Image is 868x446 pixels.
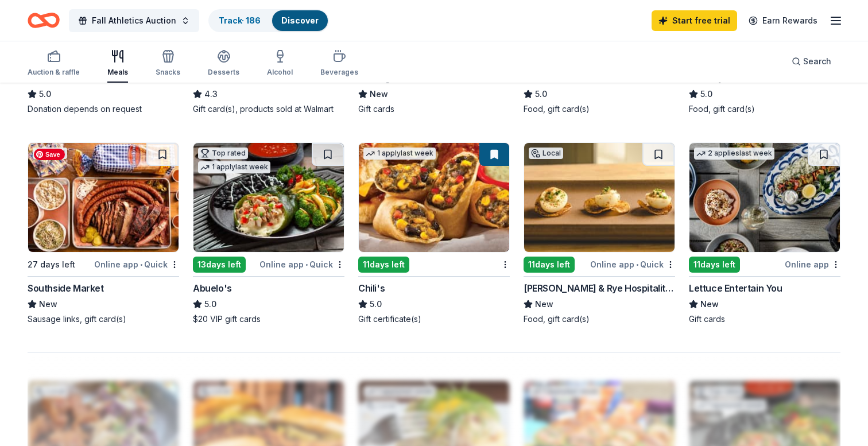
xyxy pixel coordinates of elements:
span: 5.0 [370,297,382,311]
a: Image for Southside MarketLocal27 days leftOnline app•QuickSouthside MarketNewSausage links, gift... [28,142,179,325]
button: Desserts [208,45,239,83]
div: Gift certificate(s) [358,313,510,325]
div: Donation depends on request [28,103,179,115]
a: Image for Chili's1 applylast week11days leftChili's5.0Gift certificate(s) [358,142,510,325]
div: [PERSON_NAME] & Rye Hospitality Group [524,281,675,295]
a: Earn Rewards [742,10,824,31]
div: 1 apply last week [363,148,436,160]
a: Image for Emmer & Rye Hospitality GroupLocal11days leftOnline app•Quick[PERSON_NAME] & Rye Hospit... [524,142,675,325]
span: New [535,297,553,311]
div: 1 apply last week [198,161,270,173]
div: Food, gift card(s) [689,103,840,115]
img: Image for Abuelo's [193,143,344,252]
span: 4.3 [204,87,218,101]
div: 2 applies last week [694,148,774,160]
div: Auction & raffle [28,68,80,77]
div: Alcohol [267,68,293,77]
button: Search [782,50,840,73]
div: Meals [107,68,128,77]
span: Search [803,55,831,68]
div: Snacks [156,68,180,77]
div: Food, gift card(s) [524,313,675,325]
a: Home [28,7,60,34]
a: Start free trial [652,10,737,31]
button: Fall Athletics Auction [69,9,199,32]
div: Southside Market [28,281,104,295]
button: Track· 186Discover [208,9,329,32]
a: Track· 186 [219,15,261,25]
div: Online app Quick [259,257,344,272]
div: Chili's [358,281,385,295]
div: Online app [785,257,840,272]
div: 11 days left [689,257,740,273]
div: Gift cards [689,313,840,325]
div: Desserts [208,68,239,77]
div: Beverages [320,68,358,77]
span: • [140,260,142,269]
span: 5.0 [39,87,51,101]
button: Beverages [320,45,358,83]
a: Discover [281,15,319,25]
div: Gift card(s), products sold at Walmart [193,103,344,115]
div: 13 days left [193,257,246,273]
div: Abuelo's [193,281,232,295]
span: New [39,297,57,311]
span: Fall Athletics Auction [92,14,176,28]
button: Meals [107,45,128,83]
img: Image for Lettuce Entertain You [689,143,840,252]
div: Online app Quick [590,257,675,272]
div: Food, gift card(s) [524,103,675,115]
span: • [305,260,308,269]
a: Image for Abuelo's Top rated1 applylast week13days leftOnline app•QuickAbuelo's5.0$20 VIP gift cards [193,142,344,325]
div: Local [33,148,67,159]
div: 11 days left [358,257,409,273]
span: 5.0 [700,87,712,101]
img: Image for Southside Market [28,143,179,252]
span: New [370,87,388,101]
div: Online app Quick [94,257,179,272]
button: Auction & raffle [28,45,80,83]
span: • [636,260,638,269]
img: Image for Chili's [359,143,509,252]
span: Save [34,149,65,160]
span: 5.0 [204,297,216,311]
img: Image for Emmer & Rye Hospitality Group [524,143,675,252]
button: Alcohol [267,45,293,83]
button: Snacks [156,45,180,83]
div: Lettuce Entertain You [689,281,782,295]
div: 11 days left [524,257,575,273]
div: Sausage links, gift card(s) [28,313,179,325]
div: Local [529,148,563,159]
a: Image for Lettuce Entertain You2 applieslast week11days leftOnline appLettuce Entertain YouNewGif... [689,142,840,325]
div: 27 days left [28,258,75,272]
span: New [700,297,719,311]
div: $20 VIP gift cards [193,313,344,325]
div: Top rated [198,148,248,159]
div: Gift cards [358,103,510,115]
span: 5.0 [535,87,547,101]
